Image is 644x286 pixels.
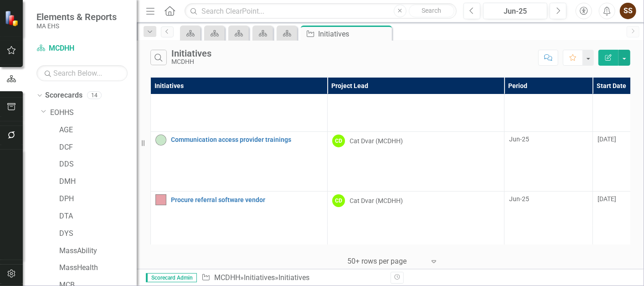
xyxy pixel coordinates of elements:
[509,194,588,203] div: Jun-25
[59,246,137,256] a: MassAbility
[332,194,345,207] div: CD
[59,177,137,187] a: DMH
[36,65,128,81] input: Search Below...
[409,5,454,17] button: Search
[201,273,384,283] div: » »
[598,195,616,203] span: [DATE]
[598,135,616,143] span: [DATE]
[214,273,240,282] a: MCDHH
[486,6,544,17] div: Jun-25
[171,48,211,58] div: Initiatives
[318,28,390,40] div: Initiatives
[5,10,21,26] img: ClearPoint Strategy
[36,22,117,30] small: MA EHS
[171,58,211,65] div: MCDHH
[59,194,137,204] a: DPH
[59,263,137,273] a: MassHealth
[50,108,137,118] a: EOHHS
[350,196,403,205] div: Cat Dvar (MCDHH)
[171,197,323,203] a: Procure referral software vendor
[509,135,588,144] div: Jun-25
[483,3,547,19] button: Jun-25
[328,131,505,191] td: Double-Click to Edit
[185,3,457,19] input: Search ClearPoint...
[45,90,82,101] a: Scorecards
[36,43,128,54] a: MCDHH
[146,273,197,282] span: Scorecard Admin
[155,194,166,205] img: Off-track
[87,92,102,99] div: 14
[59,125,137,135] a: AGE
[59,229,137,239] a: DYS
[59,159,137,170] a: DDS
[422,7,441,14] span: Search
[332,135,345,147] div: CD
[278,273,309,282] div: Initiatives
[59,211,137,222] a: DTA
[350,136,403,146] div: Cat Dvar (MCDHH)
[244,273,275,282] a: Initiatives
[620,3,636,19] button: SS
[59,142,137,153] a: DCF
[36,11,117,22] span: Elements & Reports
[155,135,166,146] img: On-track
[151,131,328,191] td: Double-Click to Edit Right Click for Context Menu
[171,136,323,143] a: Communication access provider trainings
